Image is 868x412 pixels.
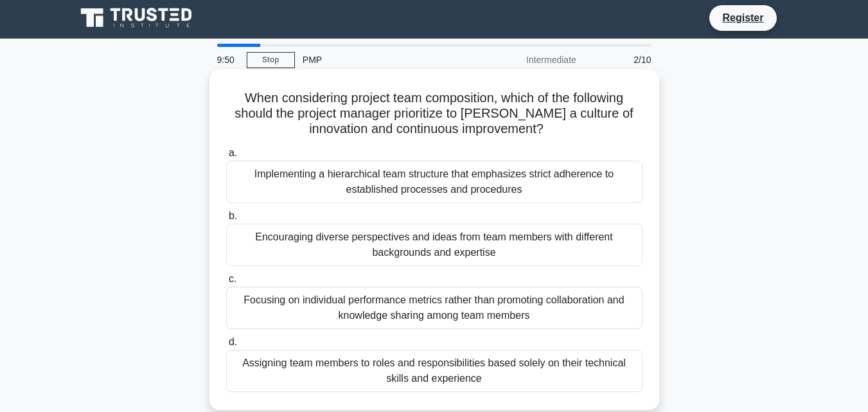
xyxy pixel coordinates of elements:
[472,47,584,73] div: Intermediate
[714,10,771,26] a: Register
[584,47,659,73] div: 2/10
[226,287,642,329] div: Focusing on individual performance metrics rather than promoting collaboration and knowledge shar...
[226,161,642,203] div: Implementing a hierarchical team structure that emphasizes strict adherence to established proces...
[226,350,642,392] div: Assigning team members to roles and responsibilities based solely on their technical skills and e...
[229,210,237,221] span: b.
[229,147,237,158] span: a.
[225,90,644,138] h5: When considering project team composition, which of the following should the project manager prio...
[247,52,295,68] a: Stop
[229,336,237,347] span: d.
[295,47,472,73] div: PMP
[209,47,247,73] div: 9:50
[229,273,236,284] span: c.
[226,224,642,266] div: Encouraging diverse perspectives and ideas from team members with different backgrounds and exper...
